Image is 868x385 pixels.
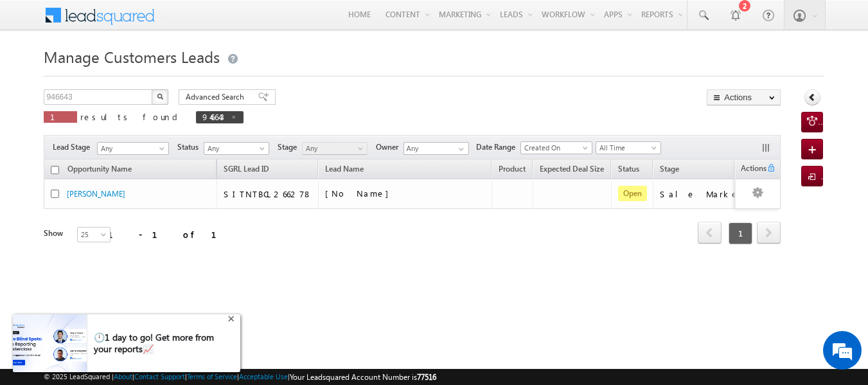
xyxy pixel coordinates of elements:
a: Status [612,162,646,179]
span: prev [698,222,722,244]
div: Minimize live chat window [211,6,242,37]
span: 946643 [202,111,224,122]
span: Any [303,143,364,154]
a: Created On [520,141,592,154]
span: 25 [78,229,112,240]
a: SGRL Lead ID [217,162,276,179]
span: 1 [729,222,752,244]
input: Type to Search [403,142,469,155]
span: Your Leadsquared Account Number is [290,372,436,382]
span: Opportunity Name [67,164,132,174]
a: All Time [596,141,661,154]
span: Lead Name [319,162,370,179]
div: Sale Marked [660,188,750,200]
input: Check all records [51,166,59,174]
span: 77516 [417,372,436,382]
a: [PERSON_NAME] [67,189,125,199]
span: Created On [521,142,588,154]
span: results found [80,111,182,122]
div: 🕛1 day to go! Get more from your reports📈 [94,332,226,355]
a: Terms of Service [187,372,237,381]
a: 25 [77,227,111,242]
span: next [757,222,781,244]
div: SITNTBCL266278 [224,188,312,200]
span: Product [499,164,526,174]
span: Any [98,143,164,154]
span: Lead Stage [53,141,95,153]
a: Contact Support [134,372,185,381]
a: About [114,372,132,381]
a: Any [302,142,368,155]
div: Show [44,228,67,239]
div: 1 - 1 of 1 [108,227,232,242]
span: Stage [278,141,302,153]
a: Show All Items [452,143,468,156]
a: prev [698,223,722,244]
button: Actions [707,89,781,105]
span: [No Name] [325,188,395,199]
img: d_60004797649_company_0_60004797649 [22,67,54,84]
a: Opportunity Name [61,162,138,179]
span: Advanced Search [186,91,248,103]
img: Search [157,93,163,100]
span: All Time [596,142,657,154]
span: Status [177,141,204,153]
span: 1 [50,111,71,122]
span: Owner [376,141,403,153]
a: next [757,223,781,244]
span: SGRL Lead ID [224,164,269,174]
div: + [225,310,240,325]
em: Start Chat [175,297,233,314]
span: Open [618,186,647,201]
a: Any [204,142,269,155]
div: Chat with us now [67,67,216,84]
span: Any [204,143,265,154]
span: Manage Customers Leads [44,46,220,67]
span: Expected Deal Size [540,164,604,174]
span: Date Range [476,141,520,153]
span: © 2025 LeadSquared | | | | | [44,371,436,383]
img: pictures [13,314,87,372]
a: Expected Deal Size [533,162,610,179]
span: Actions [736,161,767,178]
a: Acceptable Use [239,372,288,381]
a: Stage [653,162,686,179]
span: Stage [660,164,679,174]
a: Any [97,142,169,155]
textarea: Type your message and hit 'Enter' [17,119,235,286]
